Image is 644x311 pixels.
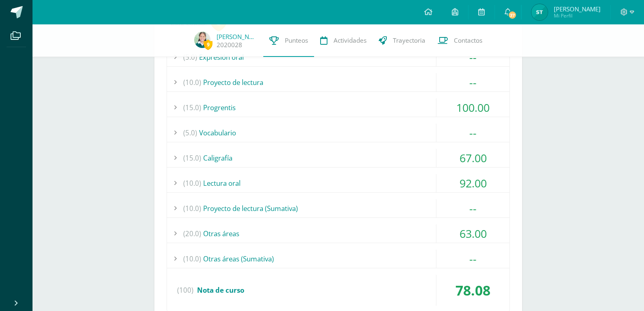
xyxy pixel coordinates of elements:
[167,250,510,268] div: Otras áreas (Sumativa)
[167,73,510,91] div: Proyecto de lectura
[183,48,197,66] span: (5.0)
[334,36,366,45] span: Actividades
[204,39,212,50] span: 9
[183,199,201,217] span: (10.0)
[183,124,197,142] span: (5.0)
[436,98,510,117] div: 100.00
[167,174,510,192] div: Lectura oral
[436,174,510,192] div: 92.00
[554,5,601,13] span: [PERSON_NAME]
[217,33,257,41] a: [PERSON_NAME]
[508,11,517,20] span: 37
[436,149,510,167] div: 67.00
[393,36,425,45] span: Trayectoria
[436,224,510,243] div: 63.00
[167,199,510,217] div: Proyecto de lectura (Sumativa)
[436,250,510,268] div: --
[436,199,510,217] div: --
[183,98,201,117] span: (15.0)
[285,36,308,45] span: Punteos
[436,124,510,142] div: --
[432,24,488,57] a: Contactos
[183,73,201,91] span: (10.0)
[554,12,601,19] span: Mi Perfil
[436,73,510,91] div: --
[263,24,314,57] a: Punteos
[167,98,510,117] div: Progrentis
[531,4,548,20] img: 5eb0341ce2803838f8db349dfaef631f.png
[183,250,201,268] span: (10.0)
[167,124,510,142] div: Vocabulario
[197,285,244,295] span: Nota de curso
[373,24,432,57] a: Trayectoria
[454,36,482,45] span: Contactos
[183,174,201,192] span: (10.0)
[183,224,201,243] span: (20.0)
[436,275,510,306] div: 78.08
[167,149,510,167] div: Caligrafía
[167,224,510,243] div: Otras áreas
[217,41,242,49] a: 2020028
[194,32,210,48] img: 878b7ad16265265b1352e9d336d72ebc.png
[177,275,193,306] span: (100)
[183,149,201,167] span: (15.0)
[314,24,373,57] a: Actividades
